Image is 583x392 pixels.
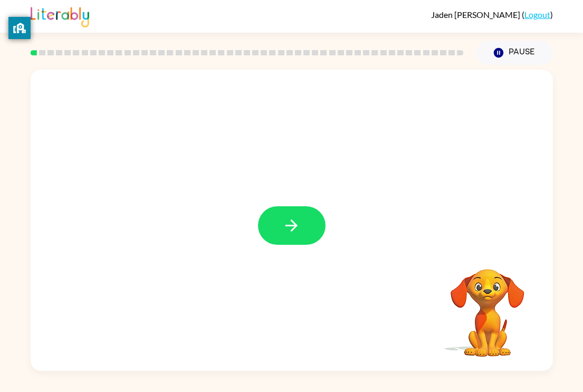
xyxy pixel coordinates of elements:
div: ( ) [431,9,553,20]
span: Jaden [PERSON_NAME] [431,9,522,20]
img: Literably [31,4,89,27]
button: Pause [476,41,553,65]
a: Logout [524,9,550,20]
button: privacy banner [8,17,31,39]
video: Your browser must support playing .mp4 files to use Literably. Please try using another browser. [435,253,540,358]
